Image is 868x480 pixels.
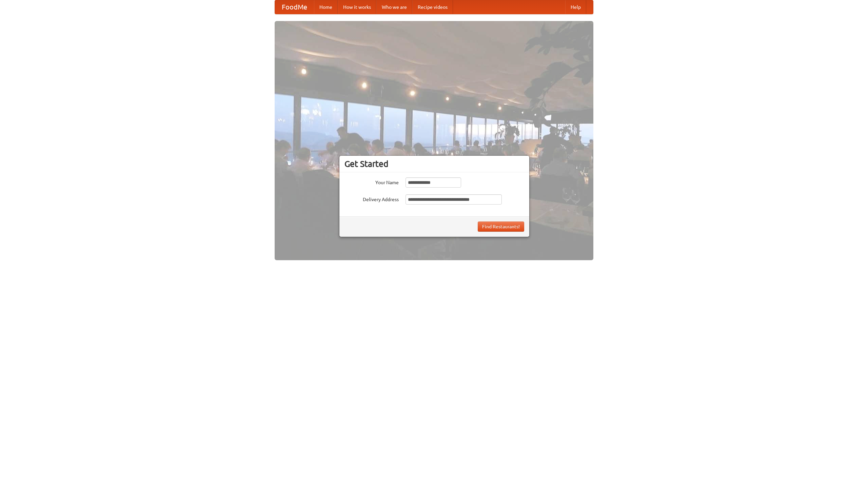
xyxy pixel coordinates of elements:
h3: Get Started [344,159,524,169]
a: Recipe videos [412,0,453,14]
label: Delivery Address [344,194,399,203]
a: Help [565,0,586,14]
a: FoodMe [275,0,314,14]
a: Who we are [376,0,412,14]
button: Find Restaurants! [478,222,524,232]
a: How it works [338,0,376,14]
a: Home [314,0,338,14]
label: Your Name [344,177,399,186]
